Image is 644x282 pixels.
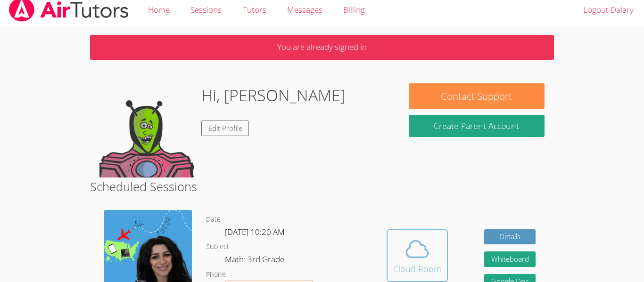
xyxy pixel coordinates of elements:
[206,241,229,253] dt: Subject
[90,177,554,195] h2: Scheduled Sessions
[409,115,545,137] button: Create Parent Account
[225,226,285,237] span: [DATE] 10:20 AM
[201,83,346,107] h1: Hi, [PERSON_NAME]
[201,121,249,136] a: Edit Profile
[387,229,448,282] button: Cloud Room
[90,35,554,60] p: You are already signed in
[393,262,441,275] div: Cloud Room
[99,83,194,177] img: default.png
[206,269,226,281] dt: Phone
[225,253,286,269] dd: Math: 3rd Grade
[206,214,221,226] dt: Date
[484,251,536,267] button: Whiteboard
[287,4,322,15] span: Messages
[409,83,545,109] button: Contact Support
[484,229,536,245] a: Details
